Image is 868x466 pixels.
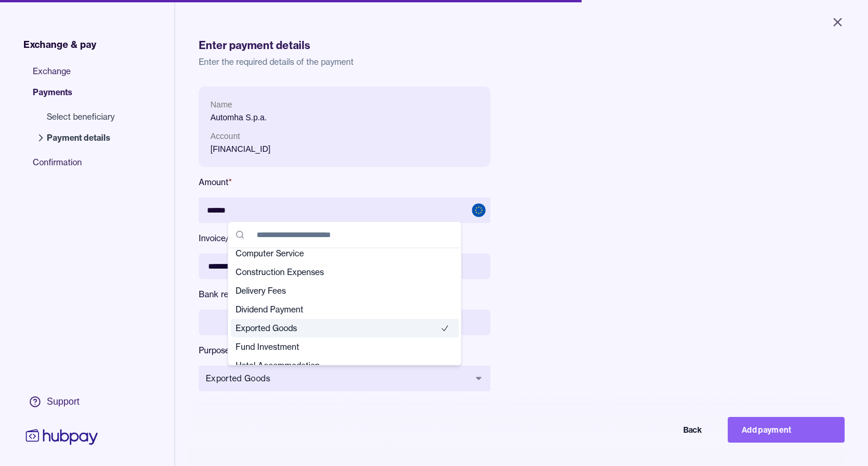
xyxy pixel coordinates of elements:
[23,37,96,51] span: Exchange & pay
[199,288,490,300] label: Bank reference
[236,360,440,371] span: Hotel Accommodation
[210,111,479,124] p: Automha S.p.a.
[236,266,440,278] span: Construction Expenses
[33,86,126,107] span: Payments
[23,390,101,414] a: Support
[33,65,126,86] span: Exchange
[33,157,126,178] span: Confirmation
[599,417,716,443] button: Back
[817,9,859,35] button: Close
[236,248,440,259] span: Computer Service
[210,98,479,111] p: Name
[47,111,115,123] span: Select beneficiary
[199,232,490,244] label: Invoice/Document ID
[210,130,479,142] p: Account
[236,341,440,353] span: Fund Investment
[47,132,115,144] span: Payment details
[199,345,490,356] label: Purpose of payment
[236,285,440,297] span: Delivery Fees
[199,176,490,188] label: Amount
[236,304,440,315] span: Dividend Payment
[199,56,845,68] p: Enter the required details of the payment
[47,395,79,408] div: Support
[199,37,845,54] h1: Enter payment details
[210,142,479,155] p: [FINANCIAL_ID]
[236,322,440,334] span: Exported Goods
[206,373,469,384] span: Exported Goods
[728,417,845,443] button: Add payment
